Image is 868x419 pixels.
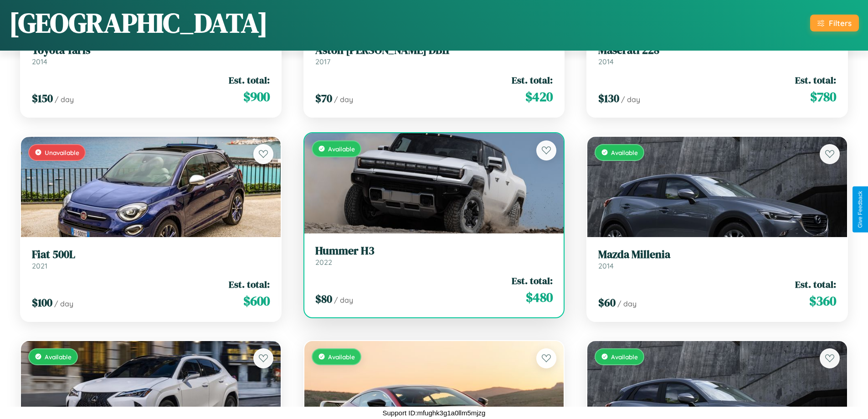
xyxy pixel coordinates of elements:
h3: Fiat 500L [32,248,270,261]
span: $ 480 [526,288,553,306]
h3: Mazda Millenia [598,248,836,261]
span: Est. total: [229,73,270,87]
div: Filters [829,18,852,28]
span: Est. total: [512,274,553,287]
span: Est. total: [795,278,836,291]
span: / day [334,95,353,104]
span: Available [45,353,72,361]
span: Available [611,149,638,156]
span: 2014 [598,261,614,270]
span: 2014 [32,57,47,66]
h3: Aston [PERSON_NAME] DB11 [315,44,553,57]
span: $ 60 [598,295,616,310]
span: 2017 [315,57,330,66]
span: Available [328,145,355,153]
span: $ 130 [598,91,619,106]
span: $ 80 [315,291,332,306]
p: Support ID: mfughk3g1a0llm5mjzg [383,407,486,419]
h3: Maserati 228 [598,44,836,57]
span: $ 600 [243,292,270,310]
span: $ 900 [243,88,270,106]
h3: Hummer H3 [315,244,553,258]
span: $ 780 [810,88,836,106]
span: Available [611,353,638,361]
span: 2014 [598,57,614,66]
span: / day [621,95,640,104]
span: Est. total: [795,73,836,87]
span: / day [55,95,74,104]
span: Est. total: [229,278,270,291]
span: $ 420 [525,88,553,106]
a: Mazda Millenia2014 [598,248,836,270]
span: / day [54,299,73,308]
span: Est. total: [512,73,553,87]
h3: Toyota Yaris [32,44,270,57]
span: $ 150 [32,91,53,106]
span: 2022 [315,258,332,267]
span: 2021 [32,261,47,270]
a: Fiat 500L2021 [32,248,270,270]
a: Hummer H32022 [315,244,553,267]
span: $ 360 [809,292,836,310]
h1: [GEOGRAPHIC_DATA] [9,4,268,41]
span: $ 70 [315,91,332,106]
a: Toyota Yaris2014 [32,44,270,66]
span: / day [334,295,353,305]
span: $ 100 [32,295,52,310]
div: Give Feedback [857,191,863,228]
span: Unavailable [45,149,79,156]
a: Aston [PERSON_NAME] DB112017 [315,44,553,66]
span: / day [617,299,637,308]
a: Maserati 2282014 [598,44,836,66]
span: Available [328,353,355,361]
button: Filters [810,15,859,31]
